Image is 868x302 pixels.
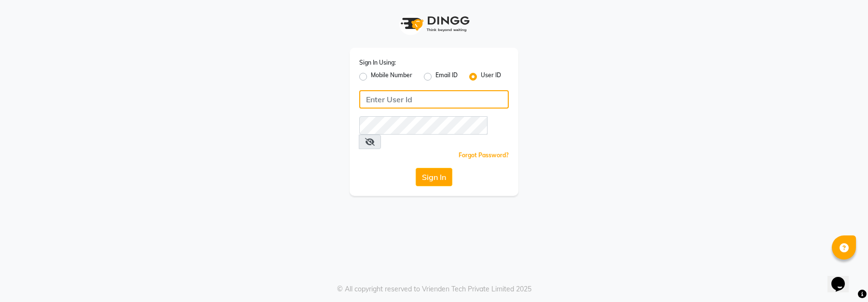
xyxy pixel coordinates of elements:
[827,263,858,292] iframe: chat widget
[359,90,509,109] input: Username
[416,168,452,186] button: Sign In
[481,71,501,82] label: User ID
[395,10,473,38] img: logo1.svg
[359,58,396,67] label: Sign In Using:
[459,151,509,159] a: Forgot Password?
[371,71,412,82] label: Mobile Number
[359,116,488,135] input: Username
[435,71,458,82] label: Email ID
